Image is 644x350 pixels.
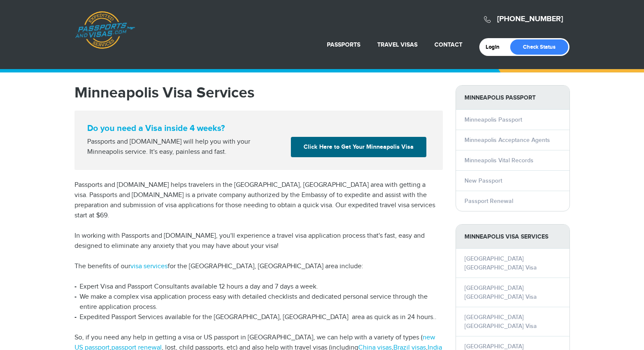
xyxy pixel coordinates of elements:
[486,44,506,50] a: Login
[434,41,462,48] a: Contact
[84,137,288,157] div: Passports and [DOMAIN_NAME] will help you with your Minneapolis service. It's easy, painless and ...
[130,262,168,270] a: visa services
[464,314,537,330] a: [GEOGRAPHIC_DATA] [GEOGRAPHIC_DATA] Visa
[377,41,417,48] a: Travel Visas
[291,137,426,157] a: Click Here to Get Your Minneapolis Visa
[464,136,550,144] a: Minneapolis Acceptance Agents
[456,225,569,249] strong: Minneapolis Visa Services
[464,116,522,123] a: Minneapolis Passport
[75,261,443,272] p: The benefits of our for the [GEOGRAPHIC_DATA], [GEOGRAPHIC_DATA] area include:
[456,86,569,110] strong: Minneapolis Passport
[75,292,443,312] li: We make a complex visa application process easy with detailed checklists and dedicated personal s...
[75,231,443,251] p: In working with Passports and [DOMAIN_NAME], you'll experience a travel visa application process ...
[75,85,443,100] h1: Minneapolis Visa Services
[464,284,537,300] a: [GEOGRAPHIC_DATA] [GEOGRAPHIC_DATA] Visa
[464,255,537,271] a: [GEOGRAPHIC_DATA] [GEOGRAPHIC_DATA] Visa
[464,177,502,184] a: New Passport
[464,157,533,164] a: Minneapolis Vital Records
[75,180,443,221] p: Passports and [DOMAIN_NAME] helps travelers in the [GEOGRAPHIC_DATA], [GEOGRAPHIC_DATA] area with...
[510,39,568,55] a: Check Status
[327,41,360,48] a: Passports
[75,312,443,322] li: Expedited Passport Services available for the [GEOGRAPHIC_DATA], [GEOGRAPHIC_DATA] area as quick ...
[464,197,513,205] a: Passport Renewal
[497,14,563,24] a: [PHONE_NUMBER]
[75,282,443,292] li: Expert Visa and Passport Consultants available 12 hours a day and 7 days a week.
[75,11,135,49] a: Passports & [DOMAIN_NAME]
[87,123,430,133] strong: Do you need a Visa inside 4 weeks?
